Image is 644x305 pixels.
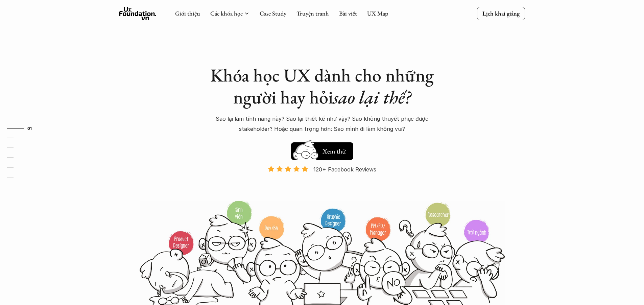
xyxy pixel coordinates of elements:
a: 120+ Facebook Reviews [262,165,382,200]
em: sao lại thế? [333,85,411,109]
a: Bài viết [339,9,357,17]
strong: 01 [27,125,32,130]
a: Xem thử [291,139,353,160]
a: 01 [7,124,39,132]
p: Lịch khai giảng [482,9,520,17]
a: Truyện tranh [296,9,329,17]
a: Giới thiệu [175,9,200,17]
p: Sao lại làm tính năng này? Sao lại thiết kế như vậy? Sao không thuyết phục được stakeholder? Hoặc... [204,114,440,134]
a: UX Map [367,9,388,17]
h1: Khóa học UX dành cho những người hay hỏi [204,64,440,108]
a: Lịch khai giảng [477,7,525,20]
h5: Xem thử [321,146,347,156]
p: 120+ Facebook Reviews [313,164,376,174]
a: Các khóa học [210,9,243,17]
a: Case Study [260,9,286,17]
